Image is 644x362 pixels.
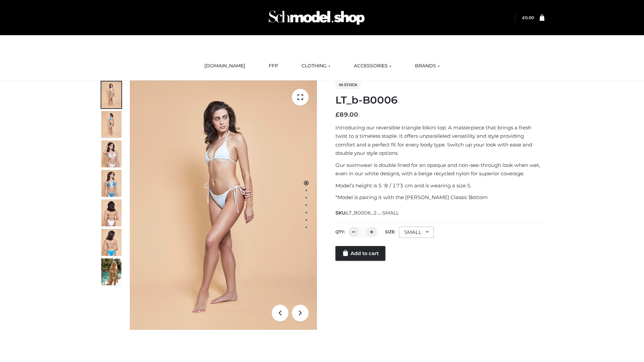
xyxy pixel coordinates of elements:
img: ArielClassicBikiniTop_CloudNine_AzureSky_OW114ECO_2-scaled.jpg [101,111,121,138]
img: ArielClassicBikiniTop_CloudNine_AzureSky_OW114ECO_1-scaled.jpg [101,81,121,108]
span: £ [522,15,525,20]
p: Model’s height is 5 ‘8 / 173 cm and is wearing a size S. [335,181,544,190]
a: FFP [264,59,283,73]
bdi: 0.00 [522,15,534,20]
span: £ [335,111,339,118]
p: *Model is pairing it with the [PERSON_NAME] Classic Bottom [335,193,544,202]
img: ArielClassicBikiniTop_CloudNine_AzureSky_OW114ECO_4-scaled.jpg [101,170,121,197]
p: Introducing our reversible triangle bikini top. A masterpiece that brings a fresh twist to a time... [335,123,544,158]
a: ACCESSORIES [349,59,396,73]
img: Schmodel Admin 964 [266,4,367,31]
img: Arieltop_CloudNine_AzureSky2.jpg [101,258,121,285]
img: ArielClassicBikiniTop_CloudNine_AzureSky_OW114ECO_8-scaled.jpg [101,229,121,256]
label: QTY: [335,229,345,234]
span: In stock [335,81,361,89]
span: LT_B0006_2-_-SMALL [346,210,399,216]
img: ArielClassicBikiniTop_CloudNine_AzureSky_OW114ECO_1 [130,80,317,330]
span: SKU: [335,209,399,217]
a: Add to cart [335,246,385,261]
a: £0.00 [522,15,534,20]
a: BRANDS [410,59,445,73]
img: ArielClassicBikiniTop_CloudNine_AzureSky_OW114ECO_7-scaled.jpg [101,199,121,226]
p: Our swimwear is double lined for an opaque and non-see-through look when wet, even in our white d... [335,161,544,178]
h1: LT_b-B0006 [335,94,544,106]
label: Size: [385,229,395,234]
img: ArielClassicBikiniTop_CloudNine_AzureSky_OW114ECO_3-scaled.jpg [101,140,121,167]
div: SMALL [399,227,434,238]
a: CLOTHING [297,59,335,73]
a: [DOMAIN_NAME] [199,59,250,73]
bdi: 89.00 [335,111,358,118]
